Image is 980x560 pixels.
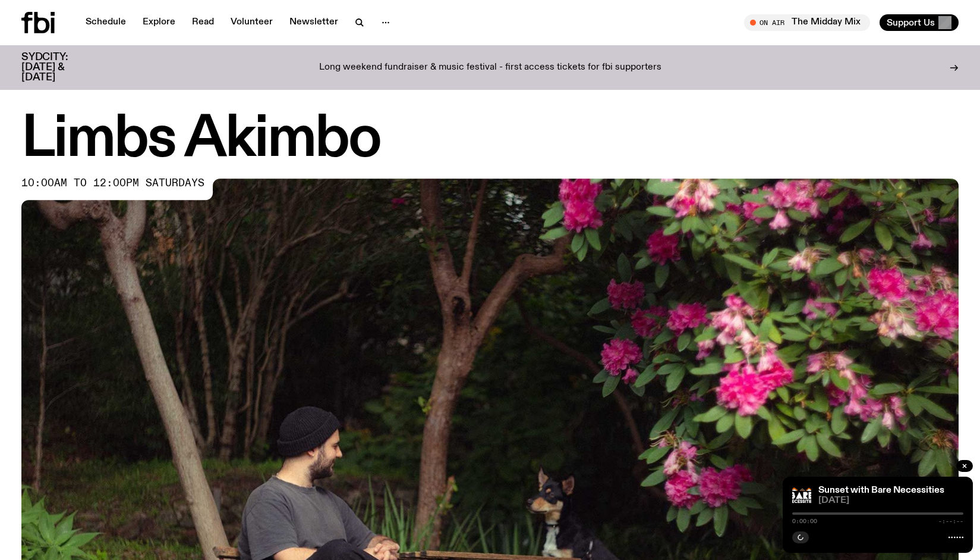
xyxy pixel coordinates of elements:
[818,496,963,505] span: [DATE]
[938,518,963,524] span: -:--:--
[818,486,944,495] a: Sunset with Bare Necessities
[21,179,204,188] span: 10:00am to 12:00pm saturdays
[21,52,97,83] h3: SYDCITY: [DATE] & [DATE]
[282,14,345,31] a: Newsletter
[136,14,182,31] a: Explore
[21,113,959,167] h1: Limbs Akimbo
[223,14,280,31] a: Volunteer
[744,14,870,31] button: On AirThe Midday Mix
[319,62,661,73] p: Long weekend fundraiser & music festival - first access tickets for fbi supporters
[78,14,133,31] a: Schedule
[887,17,935,28] span: Support Us
[792,486,811,505] img: Bare Necessities
[792,518,817,524] span: 0:00:00
[880,14,959,31] button: Support Us
[185,14,221,31] a: Read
